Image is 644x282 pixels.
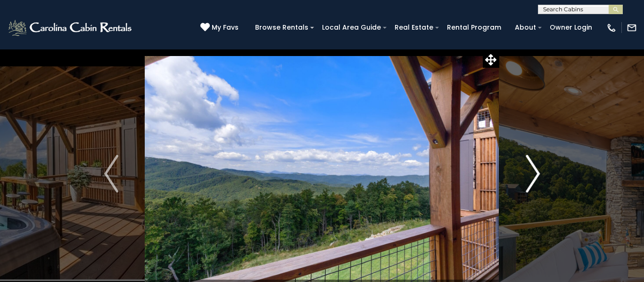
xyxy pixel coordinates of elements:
a: Owner Login [545,20,597,35]
a: Browse Rentals [250,20,313,35]
span: My Favs [212,23,239,32]
a: Rental Program [442,20,506,35]
img: arrow [526,155,540,193]
a: Local Area Guide [317,20,386,35]
a: About [510,20,541,35]
a: My Favs [200,23,241,33]
img: phone-regular-white.png [606,23,617,33]
img: arrow [104,155,118,193]
a: Real Estate [390,20,438,35]
img: mail-regular-white.png [627,23,637,33]
img: White-1-2.png [7,18,134,37]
